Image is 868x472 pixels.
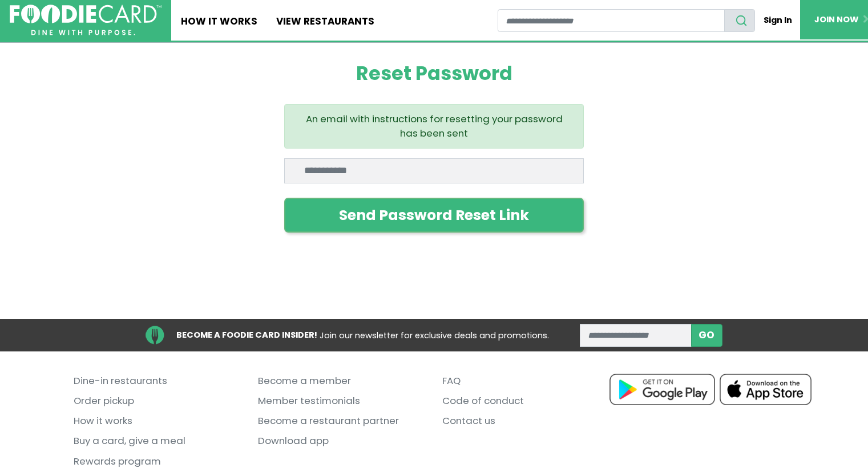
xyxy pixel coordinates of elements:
input: restaurant search [498,9,725,32]
a: How it works [74,411,241,431]
h1: Reset Password [284,62,584,85]
div: An email with instructions for resetting your password has been sent [284,104,584,149]
img: FoodieCard; Eat, Drink, Save, Donate [10,5,162,35]
a: Rewards program [74,451,241,471]
button: subscribe [691,324,722,347]
a: Order pickup [74,391,241,411]
a: FAQ [442,371,609,391]
strong: BECOME A FOODIE CARD INSIDER! [176,329,317,341]
a: Contact us [442,411,609,431]
a: Become a member [258,371,425,391]
a: Member testimonials [258,391,425,411]
a: Download app [258,431,425,451]
button: Send Password Reset Link [284,198,584,233]
span: Join our newsletter for exclusive deals and promotions. [320,330,549,341]
a: Buy a card, give a meal [74,431,241,451]
a: Dine-in restaurants [74,371,241,391]
button: search [724,9,755,32]
a: Sign In [755,9,800,31]
a: Code of conduct [442,391,609,411]
a: Become a restaurant partner [258,411,425,431]
input: enter email address [580,324,691,347]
